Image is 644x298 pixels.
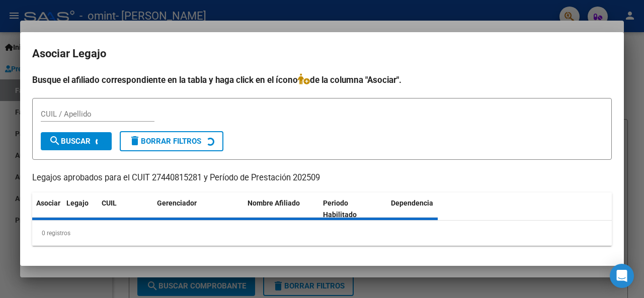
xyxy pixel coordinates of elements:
[387,192,462,226] datatable-header-cell: Dependencia
[157,199,197,207] span: Gerenciador
[102,199,117,207] span: CUIL
[41,132,112,150] button: Buscar
[610,264,634,288] div: Open Intercom Messenger
[323,199,357,219] span: Periodo Habilitado
[32,44,612,63] h2: Asociar Legajo
[391,199,433,207] span: Dependencia
[62,192,98,226] datatable-header-cell: Legajo
[319,192,387,226] datatable-header-cell: Periodo Habilitado
[36,199,60,207] span: Asociar
[244,192,319,226] datatable-header-cell: Nombre Afiliado
[66,199,89,207] span: Legajo
[32,172,612,184] p: Legajos aprobados para el CUIT 27440815281 y Período de Prestación 202509
[32,221,612,246] div: 0 registros
[32,192,62,226] datatable-header-cell: Asociar
[49,135,61,147] mat-icon: search
[248,199,300,207] span: Nombre Afiliado
[120,131,223,151] button: Borrar Filtros
[153,192,244,226] datatable-header-cell: Gerenciador
[32,73,612,86] h4: Busque el afiliado correspondiente en la tabla y haga click en el ícono de la columna "Asociar".
[49,137,91,146] span: Buscar
[129,137,201,146] span: Borrar Filtros
[129,135,141,147] mat-icon: delete
[98,192,153,226] datatable-header-cell: CUIL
